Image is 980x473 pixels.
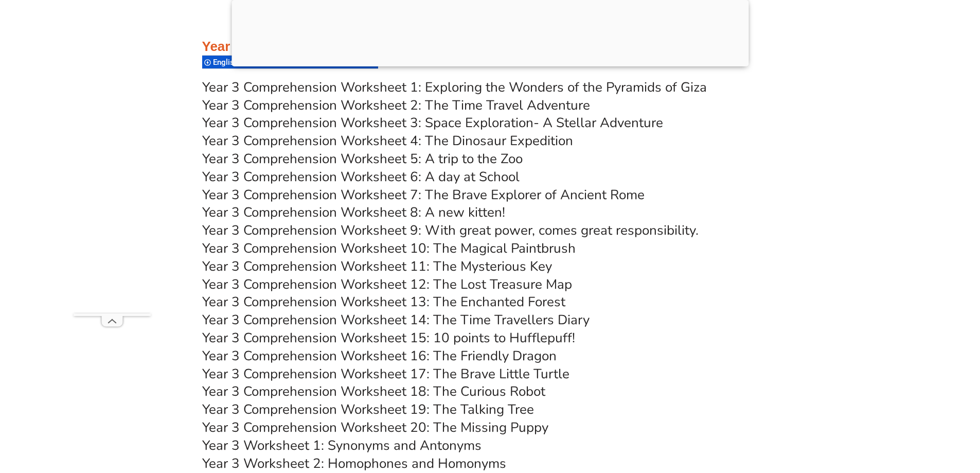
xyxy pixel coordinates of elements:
[202,418,548,436] a: Year 3 Comprehension Worksheet 20: The Missing Puppy
[202,400,534,418] a: Year 3 Comprehension Worksheet 19: The Talking Tree
[202,96,590,114] a: Year 3 Comprehension Worksheet 2: The Time Travel Adventure
[202,365,569,383] a: Year 3 Comprehension Worksheet 17: The Brave Little Turtle
[202,436,482,454] a: Year 3 Worksheet 1: Synonyms and Antonyms
[202,150,523,168] a: Year 3 Comprehension Worksheet 5: A trip to the Zoo
[202,293,565,311] a: Year 3 Comprehension Worksheet 13: The Enchanted Forest
[202,257,552,275] a: Year 3 Comprehension Worksheet 11: The Mysterious Key
[202,203,505,221] a: Year 3 Comprehension Worksheet 8: A new kitten!
[202,55,298,69] div: English tutoring lessons
[74,24,151,313] iframe: Advertisement
[202,132,573,150] a: Year 3 Comprehension Worksheet 4: The Dinosaur Expedition
[202,382,545,400] a: Year 3 Comprehension Worksheet 18: The Curious Robot
[202,347,557,365] a: Year 3 Comprehension Worksheet 16: The Friendly Dragon
[202,311,590,329] a: Year 3 Comprehension Worksheet 14: The Time Travellers Diary
[202,38,778,56] h3: Year 3 English Worksheets
[202,275,572,293] a: Year 3 Comprehension Worksheet 12: The Lost Treasure Map
[202,221,699,239] a: Year 3 Comprehension Worksheet 9: With great power, comes great responsibility.
[202,114,663,132] a: Year 3 Comprehension Worksheet 3: Space Exploration- A Stellar Adventure
[213,58,300,67] span: English tutoring lessons
[202,454,506,472] a: Year 3 Worksheet 2: Homophones and Homonyms
[202,329,575,347] a: Year 3 Comprehension Worksheet 15: 10 points to Hufflepuff!
[202,186,645,204] a: Year 3 Comprehension Worksheet 7: The Brave Explorer of Ancient Rome
[202,239,576,257] a: Year 3 Comprehension Worksheet 10: The Magical Paintbrush
[809,357,980,473] iframe: Chat Widget
[202,168,520,186] a: Year 3 Comprehension Worksheet 6: A day at School
[202,78,707,96] a: Year 3 Comprehension Worksheet 1: Exploring the Wonders of the Pyramids of Giza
